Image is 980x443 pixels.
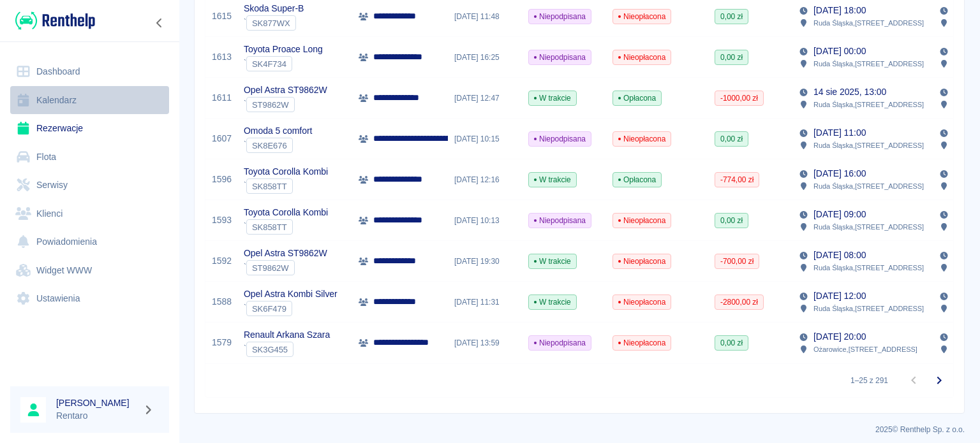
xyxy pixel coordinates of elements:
[529,256,576,267] span: W trakcie
[813,262,924,273] p: Ruda Śląska , [STREET_ADDRESS]
[813,4,866,17] p: [DATE] 18:00
[529,11,591,22] span: Niepodpisana
[244,301,338,316] div: `
[613,92,661,104] span: Opłacona
[244,138,312,153] div: `
[813,17,924,29] p: Ruda Śląska , [STREET_ADDRESS]
[529,296,576,308] span: W trakcie
[244,43,323,56] p: Toyota Proace Long
[247,141,292,150] span: SK8E676
[244,165,328,178] p: Toyota Corolla Kombi
[715,337,748,349] span: 0,00 zł
[529,337,591,349] span: Niepodpisana
[244,342,330,357] div: `
[613,337,671,349] span: Nieopłacona
[613,11,671,22] span: Nieopłacona
[448,159,522,200] div: [DATE] 12:16
[244,97,327,112] div: `
[247,182,292,191] span: SK858TT
[715,52,748,63] span: 0,00 zł
[813,58,924,69] p: Ruda Śląska , [STREET_ADDRESS]
[244,124,312,138] p: Omoda 5 comfort
[56,409,138,423] p: Rentaro
[10,228,169,256] a: Powiadomienia
[10,284,169,313] a: Ustawienia
[212,254,232,268] a: 1592
[613,256,671,267] span: Nieopłacona
[813,140,924,151] p: Ruda Śląska , [STREET_ADDRESS]
[813,289,866,303] p: [DATE] 12:00
[813,180,924,192] p: Ruda Śląska , [STREET_ADDRESS]
[715,11,748,22] span: 0,00 zł
[150,15,169,31] button: Zwiń nawigację
[212,173,232,186] a: 1596
[10,114,169,143] a: Rezerwacje
[715,256,759,267] span: -700,00 zł
[247,18,295,28] span: SK877WX
[529,133,591,145] span: Niepodpisana
[448,241,522,282] div: [DATE] 19:30
[10,143,169,171] a: Flota
[10,57,169,86] a: Dashboard
[813,126,866,140] p: [DATE] 11:00
[244,2,304,15] p: Skoda Super-B
[813,249,866,262] p: [DATE] 08:00
[212,91,232,105] a: 1611
[448,282,522,323] div: [DATE] 11:31
[10,10,95,31] a: Renthelp logo
[10,86,169,115] a: Kalendarz
[244,206,328,219] p: Toyota Corolla Kombi
[244,287,338,301] p: Opel Astra Kombi Silver
[613,296,671,308] span: Nieopłacona
[448,78,522,119] div: [DATE] 12:47
[715,174,759,185] span: -774,00 zł
[448,200,522,241] div: [DATE] 10:13
[448,37,522,78] div: [DATE] 16:25
[613,174,661,185] span: Opłacona
[613,133,671,145] span: Nieopłacona
[715,133,748,145] span: 0,00 zł
[813,167,866,180] p: [DATE] 16:00
[529,52,591,63] span: Niepodpisana
[813,303,924,314] p: Ruda Śląska , [STREET_ADDRESS]
[813,344,917,355] p: Ożarowice , [STREET_ADDRESS]
[613,215,671,226] span: Nieopłacona
[247,263,294,273] span: ST9862W
[448,119,522,159] div: [DATE] 10:15
[715,92,763,104] span: -1000,00 zł
[813,221,924,233] p: Ruda Śląska , [STREET_ADDRESS]
[244,247,327,260] p: Opel Astra ST9862W
[448,323,522,363] div: [DATE] 13:59
[715,215,748,226] span: 0,00 zł
[247,59,292,69] span: SK4F734
[244,178,328,194] div: `
[212,295,232,309] a: 1588
[10,200,169,228] a: Klienci
[244,219,328,235] div: `
[813,208,866,221] p: [DATE] 09:00
[56,396,138,409] h6: [PERSON_NAME]
[10,171,169,200] a: Serwisy
[244,260,327,275] div: `
[244,84,327,97] p: Opel Astra ST9862W
[194,424,965,435] p: 2025 © Renthelp Sp. z o.o.
[244,15,304,31] div: `
[10,256,169,285] a: Widget WWW
[247,304,292,314] span: SK6F479
[813,330,866,344] p: [DATE] 20:00
[813,85,886,99] p: 14 sie 2025, 13:00
[529,215,591,226] span: Niepodpisana
[212,132,232,145] a: 1607
[613,52,671,63] span: Nieopłacona
[244,328,330,342] p: Renault Arkana Szara
[247,100,294,110] span: ST9862W
[529,174,576,185] span: W trakcie
[813,99,924,110] p: Ruda Śląska , [STREET_ADDRESS]
[715,296,763,308] span: -2800,00 zł
[244,56,323,71] div: `
[813,45,866,58] p: [DATE] 00:00
[212,214,232,227] a: 1593
[212,10,232,23] a: 1615
[926,368,952,393] button: Przejdź do następnej strony
[850,375,888,386] p: 1–25 z 291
